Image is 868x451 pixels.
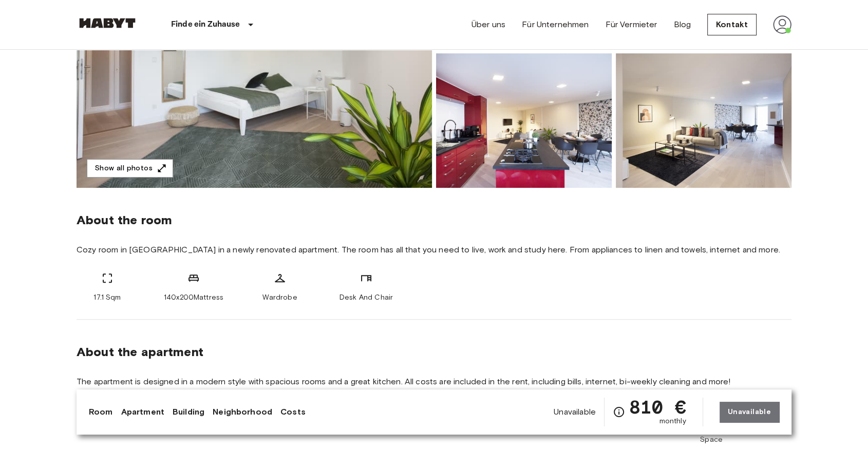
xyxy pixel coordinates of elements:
span: Unavailable [554,406,596,418]
span: Community Space [681,424,742,445]
a: Über uns [471,18,505,31]
a: Apartment [121,406,164,418]
span: The apartment is designed in a modern style with spacious rooms and a great kitchen. All costs ar... [77,376,791,387]
span: Wardrobe [262,292,297,303]
span: 810 € [629,398,686,416]
a: Neighborhood [213,406,272,418]
a: Building [173,406,204,418]
a: Blog [673,18,691,31]
span: About the apartment [77,344,203,360]
img: Habyt [77,18,138,28]
a: Für Vermieter [605,18,657,31]
button: Show all photos [87,159,173,178]
a: Für Unternehmen [522,18,589,31]
p: Finde ein Zuhause [171,18,240,31]
img: Picture of unit DE-01-046-001-03H [436,53,612,188]
svg: Check cost overview for full price breakdown. Please note that discounts apply to new joiners onl... [613,406,625,418]
span: monthly [659,416,686,426]
a: Costs [280,406,306,418]
img: Picture of unit DE-01-046-001-03H [616,53,791,188]
span: Cozy room in [GEOGRAPHIC_DATA] in a newly renovated apartment. The room has all that you need to ... [77,244,791,256]
a: Kontakt [707,14,757,35]
span: 17.1 Sqm [93,292,121,303]
span: About the room [77,212,791,228]
a: Room [89,406,113,418]
span: 140x200Mattress [164,292,223,303]
img: avatar [773,15,791,34]
span: Desk And Chair [339,292,393,303]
